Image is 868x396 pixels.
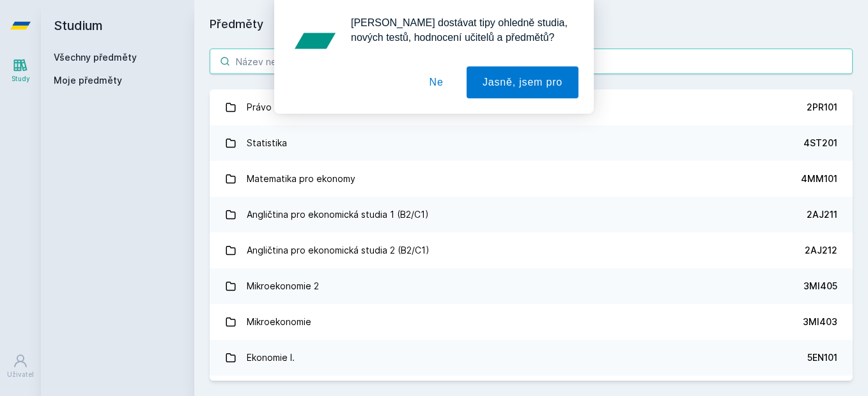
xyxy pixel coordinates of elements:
[210,232,853,268] a: Angličtina pro ekonomická studia 2 (B2/C1) 2AJ212
[801,172,837,185] div: 4MM101
[803,137,837,149] div: 4ST201
[247,166,355,192] div: Matematika pro ekonomy
[247,202,429,227] div: Angličtina pro ekonomická studia 1 (B2/C1)
[210,268,853,304] a: Mikroekonomie 2 3MI405
[247,273,319,299] div: Mikroekonomie 2
[247,345,295,370] div: Ekonomie I.
[803,316,837,328] div: 3MI403
[467,66,578,98] button: Jasně, jsem pro
[414,66,460,98] button: Ne
[210,161,853,197] a: Matematika pro ekonomy 4MM101
[290,15,341,66] img: notification icon
[210,197,853,232] a: Angličtina pro ekonomická studia 1 (B2/C1) 2AJ211
[807,351,837,364] div: 5EN101
[247,309,311,335] div: Mikroekonomie
[803,280,837,293] div: 3MI405
[805,244,837,257] div: 2AJ212
[7,370,34,379] div: Uživatel
[210,125,853,161] a: Statistika 4ST201
[210,340,853,376] a: Ekonomie I. 5EN101
[247,130,287,156] div: Statistika
[210,304,853,340] a: Mikroekonomie 3MI403
[807,208,837,221] div: 2AJ211
[341,15,578,45] div: [PERSON_NAME] dostávat tipy ohledně studia, nových testů, hodnocení učitelů a předmětů?
[247,238,430,263] div: Angličtina pro ekonomická studia 2 (B2/C1)
[3,347,38,386] a: Uživatel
